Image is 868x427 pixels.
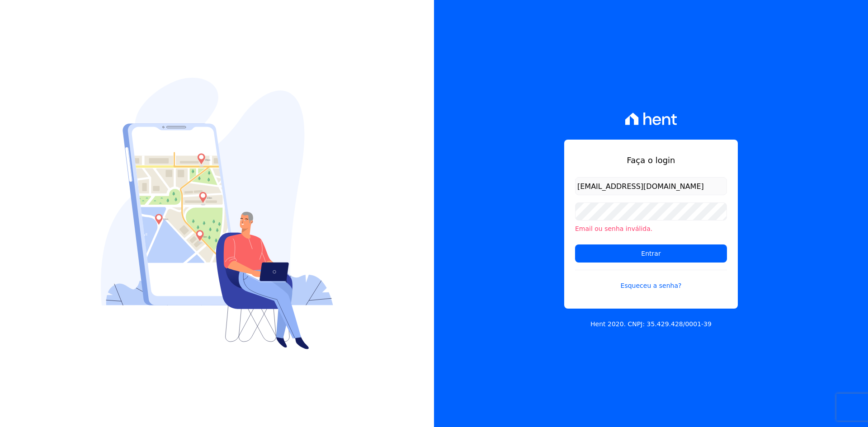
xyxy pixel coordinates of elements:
[590,319,712,329] p: Hent 2020. CNPJ: 35.429.428/0001-39
[575,224,727,234] li: Email ou senha inválida.
[101,78,333,349] img: Login
[575,244,727,263] input: Entrar
[575,177,727,195] input: Email
[575,154,727,166] h1: Faça o login
[575,270,727,291] a: Esqueceu a senha?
